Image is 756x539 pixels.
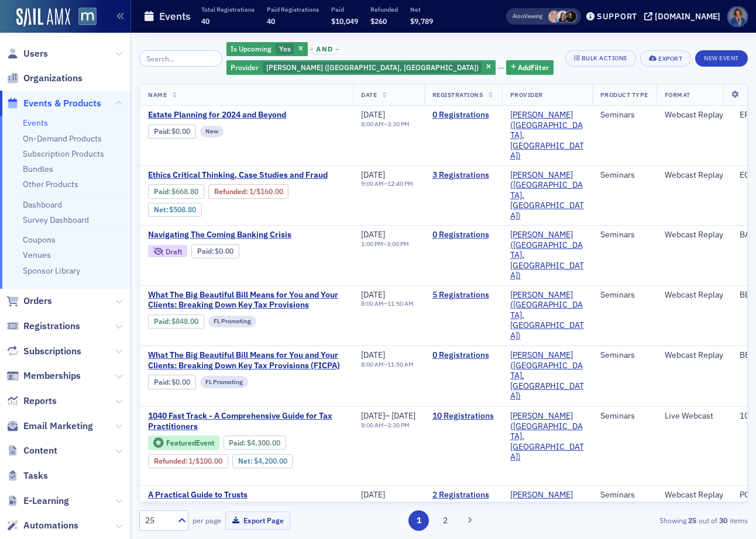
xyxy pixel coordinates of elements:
a: [PERSON_NAME] ([GEOGRAPHIC_DATA], [GEOGRAPHIC_DATA]) [510,110,584,161]
a: Orders [6,295,52,307]
span: [DATE] [361,489,385,500]
a: Venues [23,250,51,260]
button: New Event [695,50,748,67]
a: 0 Registrations [432,350,494,361]
div: Bulk Actions [582,55,627,61]
div: Refunded: 5 - $66880 [208,184,288,198]
div: – [361,361,414,368]
span: Registrations [432,91,483,99]
button: Bulk Actions [565,50,636,67]
div: Paid: 15 - $430000 [224,436,286,450]
a: Bundles [23,164,53,174]
span: Viewing [513,12,542,20]
time: 3:00 PM [387,240,409,248]
span: $9,789 [410,16,433,26]
span: : [214,187,249,196]
a: Paid [154,317,169,326]
span: Net : [238,457,254,465]
a: Navigating The Coming Banking Crisis [148,230,345,240]
a: Reports [6,395,57,407]
div: – [361,120,410,128]
span: Is Upcoming [231,44,272,53]
a: Content [6,444,57,457]
span: 1040 Fast Track - A Comprehensive Guide for Tax Practitioners [148,411,345,431]
a: Subscriptions [6,345,81,358]
a: View Homepage [70,8,97,27]
a: Paid [154,187,169,196]
span: [DATE] [392,410,416,421]
span: What The Big Beautiful Bill Means for You and Your Clients: Breaking Down Key Tax Provisions [148,290,345,310]
span: Add Filter [518,62,549,72]
span: Product Type [600,91,648,99]
div: Paid: 5 - $66880 [148,184,204,198]
div: – [361,421,416,429]
button: [DOMAIN_NAME] [644,12,724,20]
time: 8:00 AM [361,500,384,508]
a: Registrations [6,320,80,333]
span: : [154,457,189,465]
input: Search… [139,50,222,67]
span: : [197,247,215,255]
a: Refunded [214,187,246,196]
span: $0.00 [172,378,191,386]
time: 1:00 PM [361,240,383,248]
a: 0 Registrations [432,230,494,240]
button: 2 [435,510,456,531]
div: Webcast Replay [665,290,723,300]
span: Tasks [23,469,48,482]
p: Total Registrations [201,5,255,13]
span: $848.00 [172,317,199,326]
span: Profile [727,6,748,27]
span: Memberships [23,369,81,382]
time: 3:30 PM [387,120,410,128]
div: Seminars [600,290,648,300]
span: E-Learning [23,495,69,507]
span: [DATE] [361,109,385,120]
span: Content [23,444,57,457]
a: Memberships [6,369,81,382]
span: Name [148,91,167,99]
span: $4,300.00 [247,438,280,447]
span: Estate Planning for 2024 and Beyond [148,110,345,120]
button: Export [640,50,691,67]
a: [PERSON_NAME] ([GEOGRAPHIC_DATA], [GEOGRAPHIC_DATA]) [510,290,584,341]
div: Webcast Replay [665,110,723,120]
a: 0 Registrations [432,110,494,120]
span: : [229,438,248,447]
a: [PERSON_NAME] ([GEOGRAPHIC_DATA], [GEOGRAPHIC_DATA]) [510,350,584,402]
span: [DATE] [361,350,385,360]
a: Paid [197,247,212,255]
time: 3:30 PM [387,421,410,429]
a: SailAMX [16,8,70,27]
span: : [154,317,172,326]
div: Refunded: 15 - $430000 [148,454,228,468]
button: 1 [408,510,429,531]
div: Seminars [600,110,648,120]
span: [PERSON_NAME] ([GEOGRAPHIC_DATA], [GEOGRAPHIC_DATA]) [266,63,479,72]
a: E-Learning [6,495,69,507]
span: $0.00 [172,127,191,136]
div: – [361,240,409,248]
img: SailAMX [78,8,97,26]
a: Paid [229,438,244,447]
div: Werner-Rocca (Flourtown, PA) [226,60,496,75]
h1: Events [159,9,191,23]
a: Tasks [6,469,48,482]
a: Ethics Critical Thinking, Case Studies and Fraud [148,170,345,181]
div: Paid: 0 - $0 [191,244,239,258]
a: Users [6,47,48,60]
div: – [361,411,416,421]
div: Paid: 0 - $0 [148,375,196,389]
a: Organizations [6,72,83,85]
span: Organizations [23,72,83,85]
div: Webcast Replay [665,230,723,240]
time: 8:00 AM [361,421,384,429]
div: Support [597,11,637,22]
div: Showing out of items [553,515,748,526]
div: Net: $420000 [232,454,293,468]
span: $0.00 [215,247,234,255]
a: A Practical Guide to Trusts [148,490,345,500]
span: Werner-Rocca (Flourtown, PA) [510,230,584,281]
